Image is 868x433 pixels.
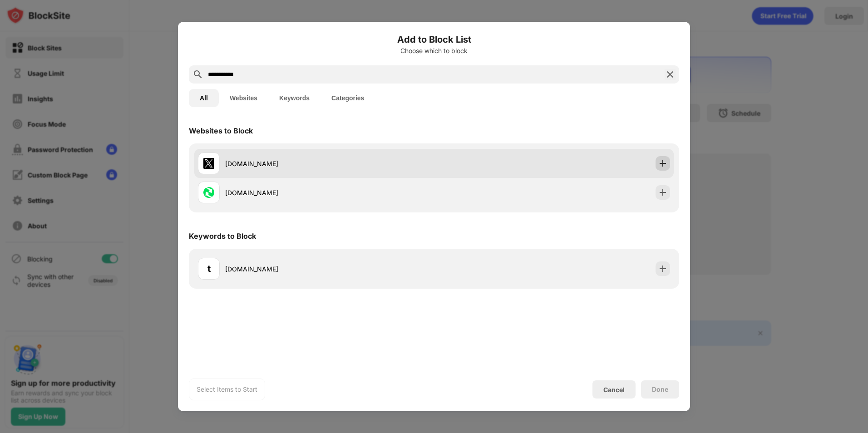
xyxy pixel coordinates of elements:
img: favicons [203,158,214,169]
div: Websites to Block [189,126,253,135]
button: Categories [321,89,375,107]
div: Select Items to Start [197,385,257,394]
img: favicons [203,187,214,198]
div: Cancel [603,386,625,394]
button: Keywords [268,89,321,107]
div: [DOMAIN_NAME] [225,264,434,274]
img: search.svg [192,69,203,80]
div: [DOMAIN_NAME] [225,159,434,168]
div: Keywords to Block [189,231,256,241]
img: search-close [665,69,676,80]
div: Choose which to block [189,47,679,54]
h6: Add to Block List [189,33,679,46]
div: Done [652,386,668,393]
div: t [207,262,211,276]
div: [DOMAIN_NAME] [225,188,434,197]
button: Websites [219,89,268,107]
button: All [189,89,219,107]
